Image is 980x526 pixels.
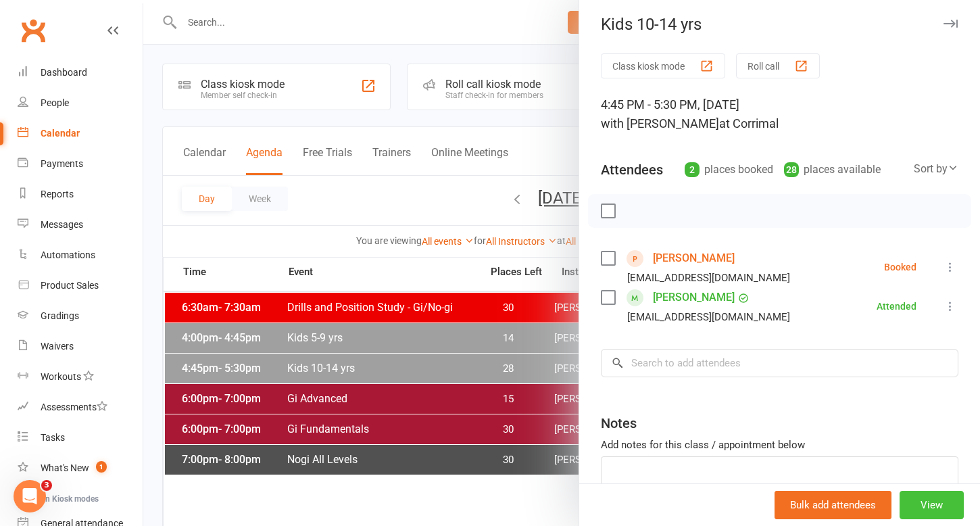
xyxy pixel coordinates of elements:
[653,287,735,308] a: [PERSON_NAME]
[18,301,143,331] a: Gradings
[41,280,99,291] div: Product Sales
[18,362,143,392] a: Workouts
[775,491,891,519] button: Bulk add attendees
[41,158,83,169] div: Payments
[900,491,964,519] button: View
[784,162,799,177] div: 28
[41,67,87,78] div: Dashboard
[627,269,790,287] div: [EMAIL_ADDRESS][DOMAIN_NAME]
[18,392,143,423] a: Assessments
[601,349,958,377] input: Search to add attendees
[18,118,143,149] a: Calendar
[18,179,143,210] a: Reports
[18,149,143,179] a: Payments
[719,116,779,130] span: at Corrimal
[41,219,83,230] div: Messages
[41,310,79,321] div: Gradings
[884,262,916,272] div: Booked
[877,302,916,311] div: Attended
[736,53,820,78] button: Roll call
[18,57,143,88] a: Dashboard
[41,371,81,382] div: Workouts
[685,160,773,179] div: places booked
[41,341,74,352] div: Waivers
[685,162,700,177] div: 2
[784,160,881,179] div: places available
[914,160,958,178] div: Sort by
[41,249,95,260] div: Automations
[601,53,725,78] button: Class kiosk mode
[41,402,107,412] div: Assessments
[41,189,74,199] div: Reports
[41,97,69,108] div: People
[16,14,50,47] a: Clubworx
[18,240,143,270] a: Automations
[579,15,980,34] div: Kids 10-14 yrs
[41,480,52,491] span: 3
[601,95,958,133] div: 4:45 PM - 5:30 PM, [DATE]
[96,461,107,473] span: 1
[14,480,46,512] iframe: Intercom live chat
[601,116,719,130] span: with [PERSON_NAME]
[18,331,143,362] a: Waivers
[41,462,89,473] div: What's New
[627,308,790,326] div: [EMAIL_ADDRESS][DOMAIN_NAME]
[653,247,735,269] a: [PERSON_NAME]
[18,210,143,240] a: Messages
[18,423,143,453] a: Tasks
[18,270,143,301] a: Product Sales
[601,437,958,453] div: Add notes for this class / appointment below
[601,414,637,433] div: Notes
[18,88,143,118] a: People
[18,453,143,483] a: What's New1
[601,160,663,179] div: Attendees
[41,128,80,139] div: Calendar
[41,432,65,443] div: Tasks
